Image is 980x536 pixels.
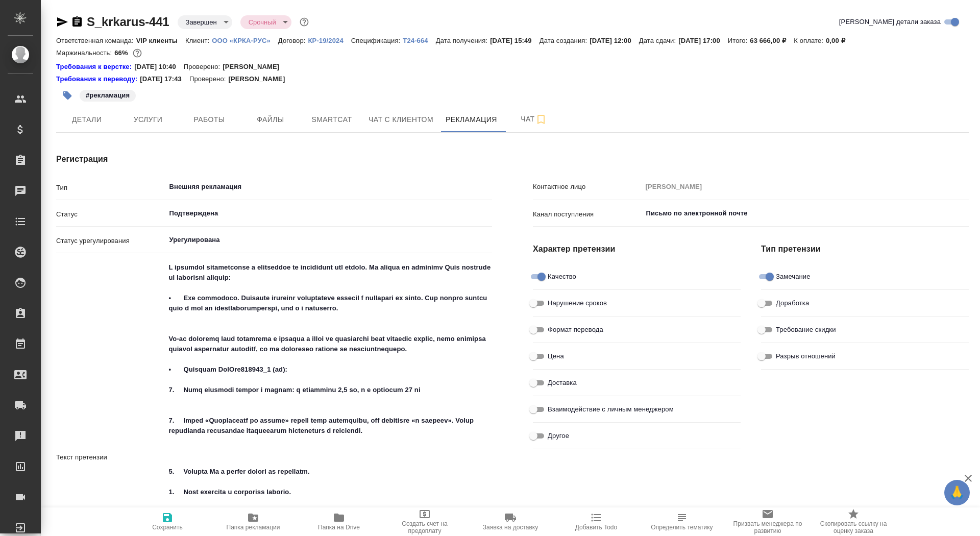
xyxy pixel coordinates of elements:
[509,113,558,126] span: Чат
[540,37,590,44] p: Дата создания:
[446,113,497,126] span: Рекламация
[134,62,184,72] p: [DATE] 10:40
[240,15,291,29] div: Завершен
[533,209,642,220] p: Канал поступления
[136,37,185,44] p: VIP клиенты
[776,298,809,308] span: Доработка
[296,507,382,536] button: Папка на Drive
[228,74,292,84] p: [PERSON_NAME]
[948,482,966,503] span: 🙏
[56,16,68,28] button: Скопировать ссылку для ЯМессенджера
[131,46,144,60] button: 17775.57 RUB;
[185,113,234,126] span: Работы
[403,36,435,44] a: T24-664
[436,37,490,44] p: Дата получения:
[246,113,295,126] span: Файлы
[794,37,826,44] p: К оплате:
[56,153,492,165] h4: Регистрация
[750,37,794,44] p: 63 666,00 ₽
[56,236,165,246] p: Статус урегулирования
[56,74,140,84] a: Требования к переводу:
[548,298,607,308] span: Нарушение сроков
[369,113,433,126] span: Чат с клиентом
[548,378,577,388] span: Доставка
[56,74,140,84] div: Нажми, чтобы открыть папку с инструкцией
[678,37,728,44] p: [DATE] 17:00
[56,62,134,72] a: Требования к верстке:
[776,272,811,282] span: Замечание
[776,325,836,335] span: Требование скидки
[548,325,603,335] span: Формат перевода
[811,507,896,536] button: Скопировать ссылку на оценку заказа
[210,507,296,536] button: Папка рекламации
[246,18,279,27] button: Срочный
[548,431,569,441] span: Другое
[318,524,360,531] span: Папка на Drive
[183,18,220,27] button: Завершен
[725,507,811,536] button: Призвать менеджера по развитию
[140,74,189,84] p: [DATE] 17:43
[548,404,674,415] span: Взаимодействие с личным менеджером
[388,520,461,534] span: Создать счет на предоплату
[731,520,804,534] span: Призвать менеджера по развитию
[298,15,311,29] button: Доп статусы указывают на важность/срочность заказа
[351,37,403,44] p: Спецификация:
[86,90,130,101] p: #рекламация
[963,212,965,214] button: Open
[125,507,210,536] button: Сохранить
[56,183,165,193] p: Тип
[307,113,356,126] span: Smartcat
[533,182,642,192] p: Контактное лицо
[212,36,278,44] a: ООО «КРКА-РУС»
[839,17,941,27] span: [PERSON_NAME] детали заказа
[651,524,713,531] span: Определить тематику
[590,37,639,44] p: [DATE] 12:00
[124,113,173,126] span: Услуги
[575,524,617,531] span: Добавить Todo
[87,15,169,29] a: S_krkarus-441
[212,37,278,44] p: ООО «КРКА-РУС»
[826,37,853,44] p: 0,00 ₽
[548,351,564,361] span: Цена
[152,524,183,531] span: Сохранить
[308,37,351,44] p: КР-19/2024
[486,186,488,188] button: Open
[382,507,468,536] button: Создать счет на предоплату
[278,37,308,44] p: Договор:
[639,507,725,536] button: Определить тематику
[553,507,639,536] button: Добавить Todo
[79,90,137,99] span: рекламация
[535,113,547,126] svg: Подписаться
[728,37,750,44] p: Итого:
[184,62,223,72] p: Проверено:
[227,524,280,531] span: Папка рекламации
[56,452,165,462] p: Текст претензии
[533,243,741,255] h4: Характер претензии
[642,179,969,194] input: Пустое поле
[189,74,229,84] p: Проверено:
[185,37,212,44] p: Клиент:
[486,239,488,241] button: Open
[308,36,351,44] a: КР-19/2024
[62,113,111,126] span: Детали
[639,37,678,44] p: Дата сдачи:
[486,212,488,214] button: Open
[178,15,232,29] div: Завершен
[483,524,538,531] span: Заявка на доставку
[468,507,553,536] button: Заявка на доставку
[56,84,79,107] button: Добавить тэг
[114,49,130,57] p: 66%
[817,520,890,534] span: Скопировать ссылку на оценку заказа
[56,209,165,220] p: Статус
[548,272,576,282] span: Качество
[223,62,287,72] p: [PERSON_NAME]
[490,37,540,44] p: [DATE] 15:49
[71,16,83,28] button: Скопировать ссылку
[56,62,134,72] div: Нажми, чтобы открыть папку с инструкцией
[776,351,836,361] span: Разрыв отношений
[56,37,136,44] p: Ответственная команда:
[944,480,970,505] button: 🙏
[761,243,969,255] h4: Тип претензии
[403,37,435,44] p: T24-664
[56,49,114,57] p: Маржинальность:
